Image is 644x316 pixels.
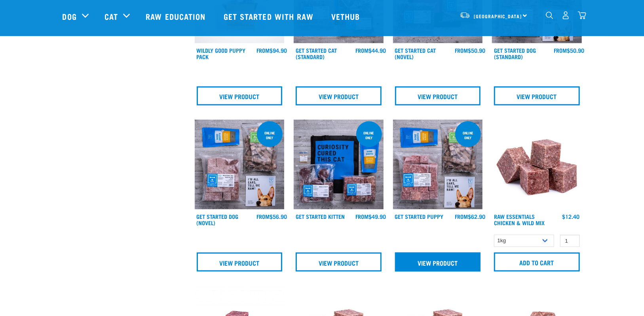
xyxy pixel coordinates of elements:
[455,47,485,54] div: $50.90
[356,47,386,54] div: $44.90
[455,49,468,52] span: FROM
[294,120,384,210] img: NSP Kitten Update
[395,49,436,58] a: Get Started Cat (Novel)
[494,215,545,224] a: Raw Essentials Chicken & Wild Mix
[395,253,481,272] a: View Product
[494,253,580,272] input: Add to cart
[455,215,468,218] span: FROM
[554,47,585,54] div: $50.90
[356,215,369,218] span: FROM
[256,213,287,220] div: $56.90
[546,11,553,19] img: home-icon-1@2x.png
[197,86,283,105] a: View Product
[256,49,270,52] span: FROM
[296,215,345,218] a: Get Started Kitten
[560,235,580,247] input: 1
[562,11,570,19] img: user.png
[455,213,485,220] div: $62.90
[356,127,382,144] div: online only
[356,49,369,52] span: FROM
[395,86,481,105] a: View Product
[63,10,77,22] a: Dog
[393,120,483,210] img: NPS Puppy Update
[492,120,582,210] img: Pile Of Cubed Chicken Wild Meat Mix
[578,11,586,19] img: home-icon@2x.png
[256,47,287,54] div: $94.90
[138,0,215,32] a: Raw Education
[257,127,283,144] div: online only
[256,215,270,218] span: FROM
[554,49,567,52] span: FROM
[216,0,323,32] a: Get started with Raw
[395,215,444,218] a: Get Started Puppy
[562,213,580,220] div: $12.40
[455,127,481,144] div: online only
[296,49,337,58] a: Get Started Cat (Standard)
[356,213,386,220] div: $49.90
[474,15,522,17] span: [GEOGRAPHIC_DATA]
[296,86,382,105] a: View Product
[460,11,470,19] img: van-moving.png
[296,253,382,272] a: View Product
[197,215,239,224] a: Get Started Dog (Novel)
[195,120,285,210] img: NSP Dog Novel Update
[494,49,536,58] a: Get Started Dog (Standard)
[197,49,246,58] a: Wildly Good Puppy Pack
[104,10,118,22] a: Cat
[494,86,580,105] a: View Product
[323,0,370,32] a: Vethub
[197,253,283,272] a: View Product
